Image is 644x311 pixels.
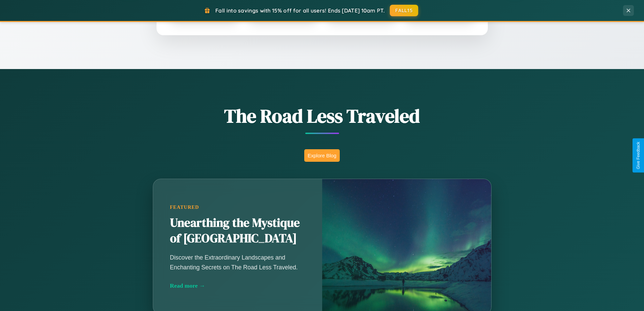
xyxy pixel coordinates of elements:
button: Explore Blog [304,149,340,162]
div: Featured [170,204,305,210]
button: FALL15 [390,5,418,16]
h2: Unearthing the Mystique of [GEOGRAPHIC_DATA] [170,215,305,246]
div: Read more → [170,282,305,289]
p: Discover the Extraordinary Landscapes and Enchanting Secrets on The Road Less Traveled. [170,253,305,272]
span: Fall into savings with 15% off for all users! Ends [DATE] 10am PT. [215,7,385,14]
div: Give Feedback [636,142,641,169]
h1: The Road Less Traveled [119,103,525,129]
